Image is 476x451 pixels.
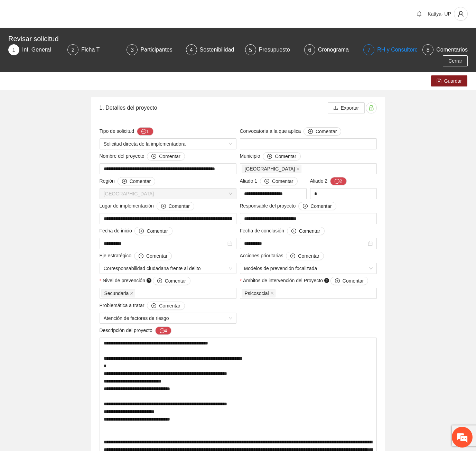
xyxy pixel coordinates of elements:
span: Secundaria [101,289,136,297]
span: user [454,11,467,17]
span: download [333,105,338,111]
span: Aliado 1 [240,177,298,185]
button: Nivel de prevención question-circle [153,277,190,285]
button: Descripción del proyecto [155,326,172,335]
button: downloadExportar [328,102,365,113]
span: plus-circle [335,278,340,284]
button: Ámbitos de intervención del Proyecto question-circle [330,277,368,285]
span: Guardar [444,77,462,85]
div: 7RH y Consultores [363,44,417,55]
div: Ficha T [81,44,105,55]
span: 3 [131,47,134,53]
span: plus-circle [122,179,127,184]
div: 4Sostenibilidad [186,44,240,55]
span: Estamos en línea. [40,92,95,162]
span: Lugar de implementación [100,202,194,210]
span: question-circle [147,278,151,283]
span: 5 [249,47,252,53]
span: question-circle [324,278,329,283]
span: Comentar [310,202,332,210]
span: bell [414,11,424,17]
div: RH y Consultores [377,44,426,55]
div: 8Comentarios [422,44,468,55]
span: Comentar [146,252,167,260]
span: save [437,79,441,84]
span: Comentar [159,302,180,310]
div: 3Participantes [127,44,180,55]
span: Ámbitos de intervención del Proyecto [243,277,368,285]
span: plus-circle [264,179,269,184]
span: Chihuahua [242,165,302,173]
span: Tipo de solicitud [100,127,153,136]
span: Región [100,177,156,185]
span: Responsable del proyecto [240,202,336,210]
div: 6Cronograma [304,44,358,55]
button: Aliado 2 [330,177,347,185]
button: Fecha de conclusión [287,227,325,235]
div: Chatee con nosotros ahora [36,35,116,44]
button: Problemática a tratar [147,302,185,310]
span: Convocatoria a la que aplica [240,127,342,136]
span: Modelos de prevención focalizada [244,263,373,274]
span: Comentar [159,153,180,160]
div: Comentarios [436,44,468,55]
span: Nombre del proyecto [100,152,185,160]
button: Convocatoria a la que aplica [304,127,341,136]
span: plus-circle [308,129,313,135]
span: 7 [367,47,371,53]
span: plus-circle [267,154,272,159]
button: Cerrar [443,55,468,66]
textarea: Escriba su mensaje y pulse “Intro” [3,189,132,213]
span: plus-circle [303,204,308,209]
span: Municipio [240,152,301,160]
button: Aliado 1 [260,177,298,185]
span: Chihuahua [104,188,232,199]
button: user [454,7,468,21]
span: plus-circle [151,303,156,309]
span: Cerrar [448,57,462,65]
button: Acciones prioritarias [286,252,324,260]
div: 2Ficha T [67,44,121,55]
div: Revisar solicitud [8,33,464,44]
span: Problemática a tratar [100,302,185,310]
span: Psicosocial [245,289,269,297]
span: plus-circle [290,254,295,259]
span: message [141,129,146,135]
button: Nombre del proyecto [147,152,185,160]
div: 1Inf. General [8,44,62,55]
span: plus-circle [139,229,144,234]
div: Participantes [140,44,178,55]
span: message [160,328,165,334]
span: 4 [190,47,193,53]
button: Región [118,177,155,185]
span: 8 [427,47,430,53]
span: [GEOGRAPHIC_DATA] [245,165,295,173]
div: Presupuesto [259,44,296,55]
button: unlock [366,102,377,113]
button: saveGuardar [431,75,467,86]
div: 5Presupuesto [245,44,299,55]
span: close [296,167,300,171]
span: Comentar [169,202,190,210]
span: Comentar [343,277,364,285]
div: Sostenibilidad [200,44,240,55]
span: Comentar [275,153,296,160]
span: 2 [72,47,75,53]
span: Secundaria [104,289,129,297]
button: Eje estratégico [134,252,172,260]
span: Exportar [341,104,359,112]
button: Fecha de inicio [134,227,172,235]
span: Kattya- UP [428,11,451,17]
span: Comentar [147,227,168,235]
span: plus-circle [161,204,166,209]
span: Acciones prioritarias [240,252,324,260]
button: Tipo de solicitud [137,127,153,136]
span: 1 [12,47,16,53]
span: Comentar [272,177,293,185]
button: Responsable del proyecto [298,202,336,210]
div: Minimizar ventana de chat en vivo [113,3,130,20]
span: plus-circle [157,278,162,284]
span: plus-circle [151,154,156,159]
span: plus-circle [139,254,143,259]
span: message [335,179,339,184]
